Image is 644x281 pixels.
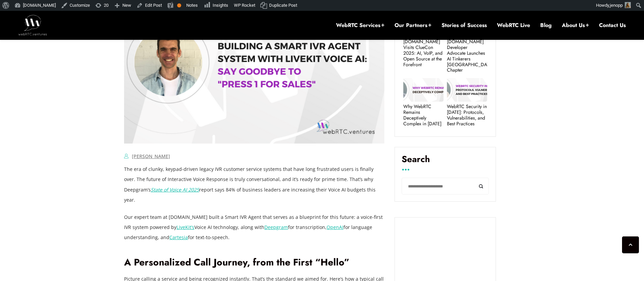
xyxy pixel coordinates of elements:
[213,3,228,8] span: Insights
[132,153,170,159] a: [PERSON_NAME]
[18,15,47,35] img: WebRTC.ventures
[447,104,487,126] a: WebRTC Security in [DATE]: Protocols, Vulnerabilities, and Best Practices
[442,22,487,29] a: Stories of Success
[403,104,444,126] a: Why WebRTC Remains Deceptively Complex in [DATE]
[562,22,589,29] a: About Us
[177,3,181,7] div: OK
[395,22,431,29] a: Our Partners
[124,257,384,269] h2: A Personalized Call Journey, from the First “Hello”
[124,164,384,205] p: The era of clunky, keypad-driven legacy IVR customer service systems that have long frustrated us...
[124,212,384,242] p: Our expert team at [DOMAIN_NAME] built a Smart IVR Agent that serves as a blueprint for this futu...
[402,154,489,170] label: Search
[610,3,623,8] span: jenopp
[151,186,199,193] a: State of Voice AI 2025
[474,178,489,195] button: Search
[540,22,552,29] a: Blog
[599,22,626,29] a: Contact Us
[447,39,487,73] a: [DOMAIN_NAME] Developer Advocate Launches AI Tinkerers [GEOGRAPHIC_DATA] Chapter
[176,224,194,230] a: LiveKit’s
[403,39,444,67] a: [DOMAIN_NAME] Visits ClueCon 2025: AI, VoIP, and Open Source at the Forefront
[327,224,343,230] a: OpenAI
[497,22,530,29] a: WebRTC Live
[169,234,188,240] a: Cartesia
[264,224,288,230] a: Deepgram
[336,22,384,29] a: WebRTC Services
